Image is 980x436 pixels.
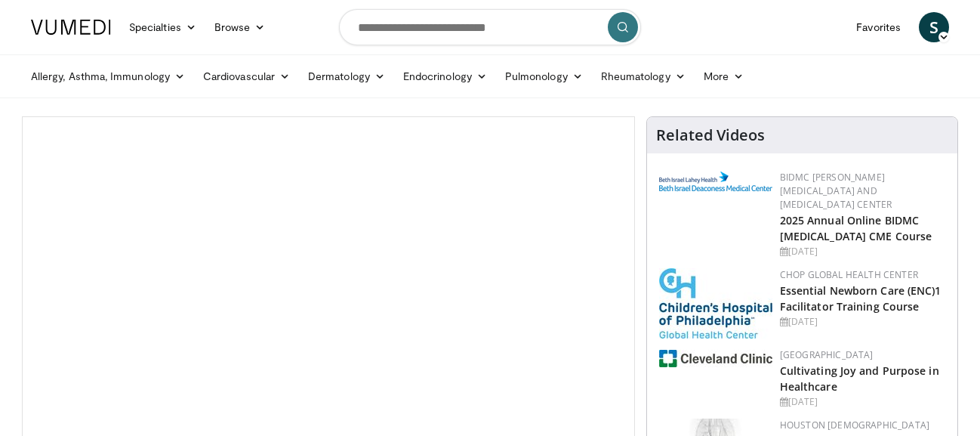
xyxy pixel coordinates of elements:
input: Search topics, interventions [339,9,641,45]
a: [GEOGRAPHIC_DATA] [780,348,874,361]
div: [DATE] [780,245,945,258]
a: Cultivating Joy and Purpose in Healthcare [780,363,939,394]
img: 8fbf8b72-0f77-40e1-90f4-9648163fd298.jpg.150x105_q85_autocrop_double_scale_upscale_version-0.2.jpg [659,268,772,339]
a: Browse [205,12,275,42]
img: c96b19ec-a48b-46a9-9095-935f19585444.png.150x105_q85_autocrop_double_scale_upscale_version-0.2.png [659,172,772,191]
a: Cardiovascular [194,61,299,91]
img: VuMedi Logo [31,20,111,35]
a: Essential Newborn Care (ENC)1 Facilitator Training Course [780,283,941,314]
a: Specialties [120,12,205,42]
img: 1ef99228-8384-4f7a-af87-49a18d542794.png.150x105_q85_autocrop_double_scale_upscale_version-0.2.jpg [659,350,772,367]
a: 2025 Annual Online BIDMC [MEDICAL_DATA] CME Course [780,213,932,243]
a: Allergy, Asthma, Immunology [22,61,194,91]
a: Endocrinology [394,61,496,91]
a: CHOP Global Health Center [780,268,918,281]
a: Favorites [847,12,910,42]
a: Rheumatology [592,61,695,91]
a: Pulmonology [496,61,592,91]
a: Houston [DEMOGRAPHIC_DATA] [780,419,929,431]
h4: Related Videos [656,126,765,144]
a: More [695,61,753,91]
a: BIDMC [PERSON_NAME][MEDICAL_DATA] and [MEDICAL_DATA] Center [780,171,892,211]
a: Dermatology [299,61,394,91]
div: [DATE] [780,315,945,329]
a: S [919,12,949,42]
div: [DATE] [780,395,945,409]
